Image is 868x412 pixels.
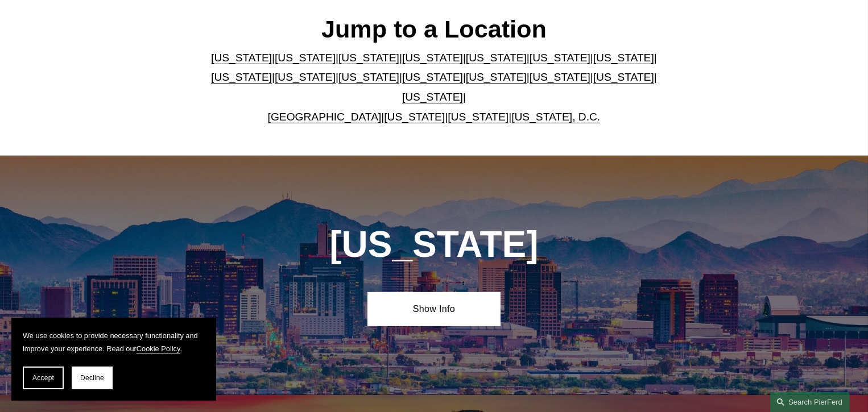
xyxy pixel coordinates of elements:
[137,344,180,353] a: Cookie Policy
[275,71,336,83] a: [US_STATE]
[275,52,336,64] a: [US_STATE]
[23,367,64,389] button: Accept
[402,52,463,64] a: [US_STATE]
[23,329,205,355] p: We use cookies to provide necessary functionality and improve your experience. Read our .
[338,71,399,83] a: [US_STATE]
[402,91,463,103] a: [US_STATE]
[202,14,667,44] h2: Jump to a Location
[466,71,527,83] a: [US_STATE]
[32,374,54,382] span: Accept
[511,111,600,123] a: [US_STATE], D.C.
[530,71,590,83] a: [US_STATE]
[530,52,590,64] a: [US_STATE]
[367,292,500,326] a: Show Info
[448,111,509,123] a: [US_STATE]
[384,111,445,123] a: [US_STATE]
[593,52,654,64] a: [US_STATE]
[466,52,527,64] a: [US_STATE]
[11,318,216,401] section: Cookie banner
[72,367,113,389] button: Decline
[338,52,399,64] a: [US_STATE]
[211,71,272,83] a: [US_STATE]
[268,111,382,123] a: [GEOGRAPHIC_DATA]
[770,392,850,412] a: Search this site
[268,224,600,265] h1: [US_STATE]
[593,71,654,83] a: [US_STATE]
[402,71,463,83] a: [US_STATE]
[202,48,667,127] p: | | | | | | | | | | | | | | | | | |
[80,374,104,382] span: Decline
[211,52,272,64] a: [US_STATE]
